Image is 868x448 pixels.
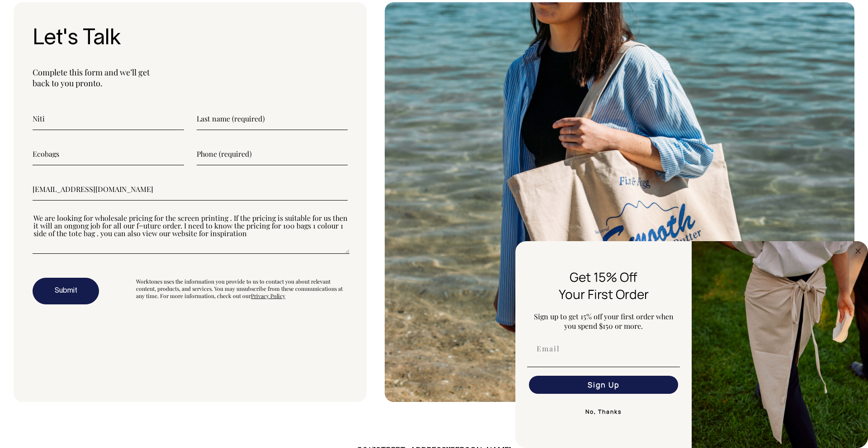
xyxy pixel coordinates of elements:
[515,241,868,448] div: FLYOUT Form
[385,2,854,402] img: Landing_Page_-_Form_Image_1.png
[33,178,348,201] input: Email (required)
[534,312,674,331] span: Sign up to get 15% off your first order when you spend $150 or more.
[197,143,348,165] input: Phone (required)
[33,278,99,305] button: Submit
[692,241,868,448] img: 5e34ad8f-4f05-4173-92a8-ea475ee49ac9.jpeg
[33,67,348,89] p: Complete this form and we’ll get back to you pronto.
[529,340,678,358] input: Email
[33,27,348,51] h3: Let's Talk
[853,246,863,257] button: Close dialog
[136,278,348,305] div: Worktones uses the information you provide to us to contact you about relevant content, products,...
[251,292,285,299] a: Privacy Policy
[527,403,680,421] button: No, Thanks
[559,285,649,303] span: Your First Order
[529,376,678,394] button: Sign Up
[33,143,184,165] input: Business name
[197,107,348,130] input: Last name (required)
[570,268,637,285] span: Get 15% Off
[33,107,184,130] input: First name (required)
